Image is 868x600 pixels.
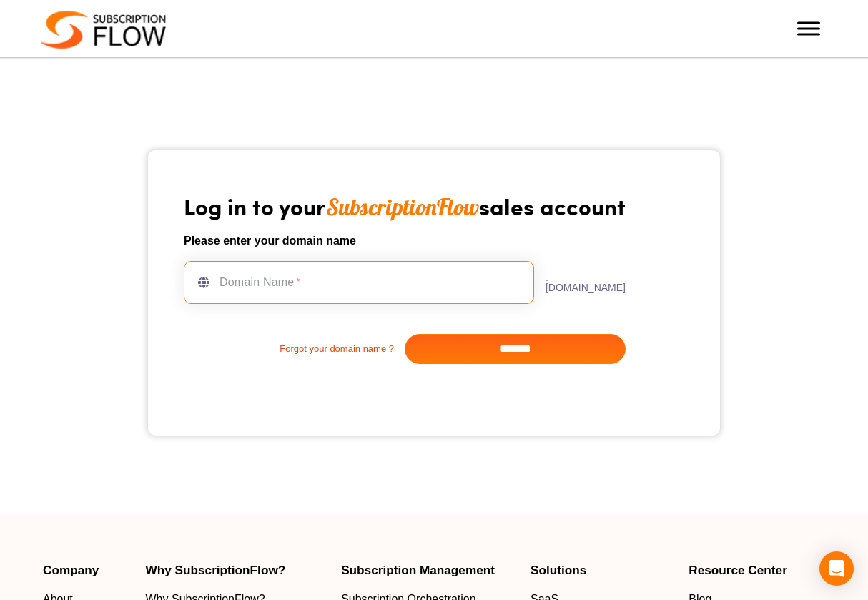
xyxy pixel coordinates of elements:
h1: Log in to your sales account [184,192,626,221]
h4: Solutions [531,564,674,576]
img: Subscriptionflow [41,11,166,49]
h4: Subscription Management [341,564,516,576]
h4: Company [43,564,132,576]
span: SubscriptionFlow [326,192,479,221]
label: .[DOMAIN_NAME] [534,272,626,292]
h4: Resource Center [689,564,825,576]
h6: Please enter your domain name [184,232,626,250]
button: Toggle Menu [797,21,820,35]
h4: Why SubscriptionFlow? [146,564,327,576]
div: Open Intercom Messenger [819,551,854,586]
a: Forgot your domain name ? [184,342,405,356]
